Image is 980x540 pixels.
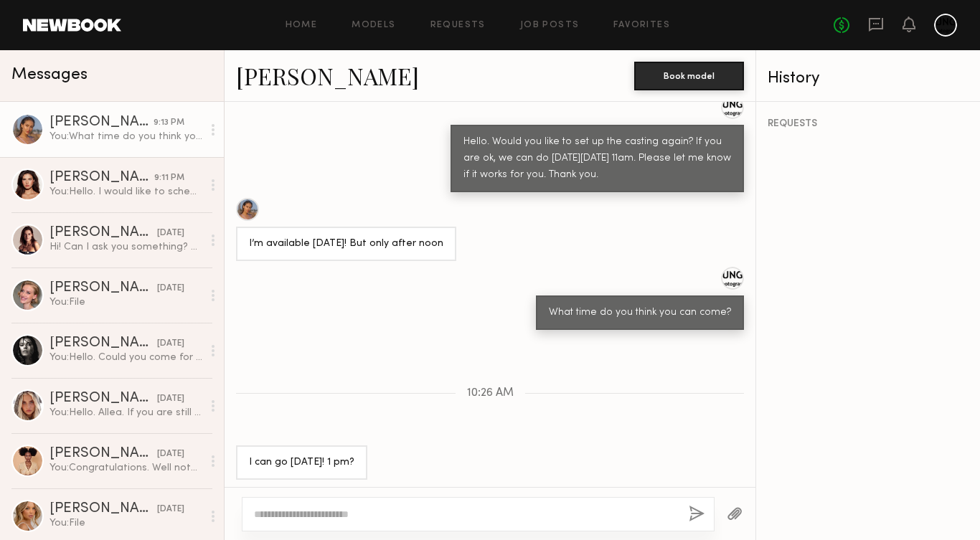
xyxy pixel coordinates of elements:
div: You: File [50,516,202,530]
div: [PERSON_NAME] [50,392,157,406]
div: History [768,70,969,87]
a: Book model [634,69,744,81]
div: You: Congratulations. Well noted about your rate. [50,461,202,475]
div: Hello. Would you like to set up the casting again? If you are ok, we can do [DATE][DATE] 11am. Pl... [463,134,731,184]
div: [PERSON_NAME] [50,447,157,461]
div: [PERSON_NAME] [50,502,157,516]
span: Messages [11,67,88,83]
a: Favorites [613,21,670,30]
div: [DATE] [157,447,184,461]
a: Home [286,21,318,30]
div: You: Hello. Allea. If you are still modeling in [GEOGRAPHIC_DATA], please let me know. Thank you. [50,406,202,420]
a: Models [352,21,395,30]
div: Hi! Can I ask you something? Do I need comp cards with me? [50,240,202,254]
div: [PERSON_NAME] [50,171,154,185]
div: [DATE] [157,337,184,351]
a: [PERSON_NAME] [236,60,419,91]
div: [DATE] [157,227,184,240]
a: Requests [430,21,486,30]
button: Book model [634,62,744,90]
div: [DATE] [157,392,184,406]
div: REQUESTS [768,119,969,129]
div: [PERSON_NAME] [50,115,154,130]
div: What time do you think you can come? [549,305,731,321]
div: [PERSON_NAME] [50,336,157,351]
div: I can go [DATE]! 1 pm? [249,455,354,471]
div: I’m available [DATE]! But only after noon [249,236,443,252]
div: You: File [50,295,202,309]
div: [DATE] [157,503,184,516]
div: [PERSON_NAME] [50,226,157,240]
div: [PERSON_NAME] [50,281,157,295]
div: You: Hello. Could you come for casting [DATE] afternoon around 2pm or [DATE] 11am? Please let me ... [50,351,202,364]
div: You: Hello. I would like to schedule the casting session, and would like to propose [DATE] 12:00 ... [50,185,202,199]
div: 9:11 PM [154,171,184,185]
span: 10:26 AM [467,387,514,399]
div: 9:13 PM [154,116,184,130]
a: Job Posts [520,21,580,30]
div: You: What time do you think you can come? [50,130,202,143]
div: [DATE] [157,282,184,295]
